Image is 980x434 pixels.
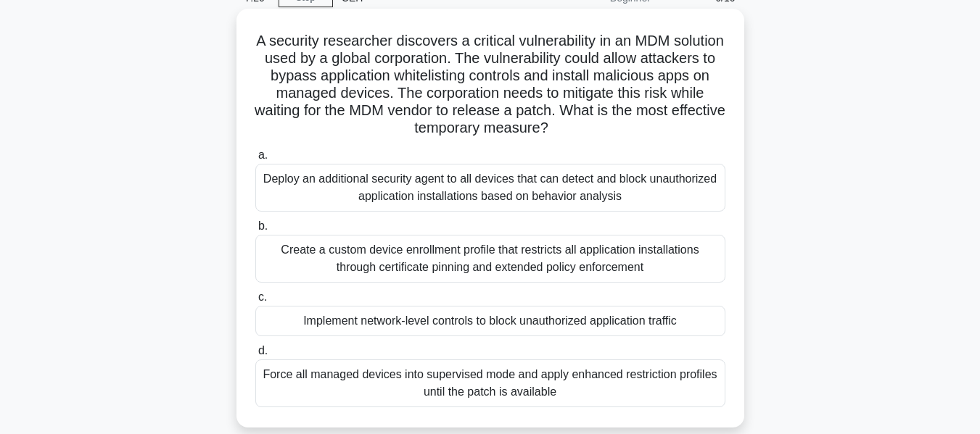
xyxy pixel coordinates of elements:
[255,359,725,407] div: Force all managed devices into supervised mode and apply enhanced restriction profiles until the ...
[258,220,268,232] span: b.
[255,164,725,212] div: Deploy an additional security agent to all devices that can detect and block unauthorized applica...
[258,291,267,303] span: c.
[255,306,725,336] div: Implement network-level controls to block unauthorized application traffic
[255,235,725,283] div: Create a custom device enrollment profile that restricts all application installations through ce...
[258,344,268,356] span: d.
[254,32,727,138] h5: A security researcher discovers a critical vulnerability in an MDM solution used by a global corp...
[258,149,268,161] span: a.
